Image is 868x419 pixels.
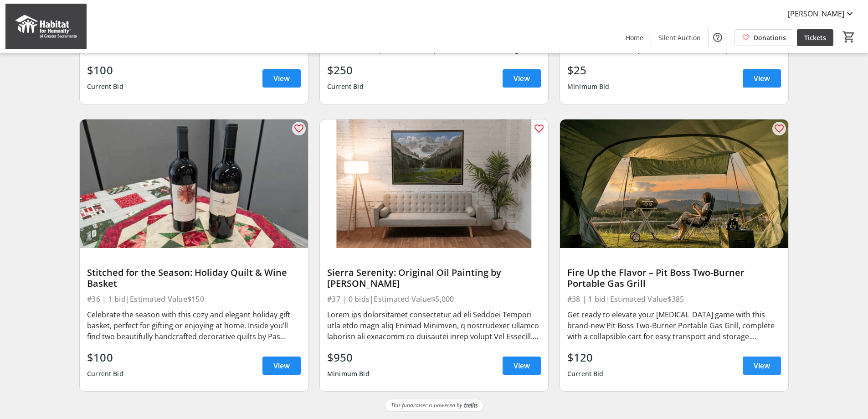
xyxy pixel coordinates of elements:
div: $25 [567,62,610,78]
span: This fundraiser is powered by [391,401,462,409]
mat-icon: favorite_outline [293,123,304,134]
div: $100 [87,349,123,366]
img: Fire Up the Flavor – Pit Boss Two-Burner Portable Gas Grill [560,119,788,248]
a: Tickets [797,29,833,46]
img: Habitat for Humanity of Greater Sacramento's Logo [5,4,87,49]
span: View [273,73,290,84]
button: Cart [841,29,857,45]
div: #37 | 0 bids | Estimated Value $5,000 [327,293,541,305]
div: Fire Up the Flavor – Pit Boss Two-Burner Portable Gas Grill [567,267,781,289]
div: Current Bid [87,78,123,95]
div: Minimum Bid [567,78,610,95]
span: Silent Auction [658,33,701,42]
div: #38 | 1 bid | Estimated Value $385 [567,293,781,305]
span: Tickets [804,33,826,42]
a: View [503,357,541,375]
a: View [262,69,301,88]
div: Stitched for the Season: Holiday Quilt & Wine Basket [87,267,301,289]
span: View [754,73,770,84]
img: Trellis Logo [464,402,478,409]
img: Stitched for the Season: Holiday Quilt & Wine Basket [80,119,308,248]
div: $950 [327,349,370,366]
a: View [503,69,541,88]
mat-icon: favorite_outline [534,123,544,134]
button: Help [709,28,727,47]
a: Silent Auction [651,29,708,46]
div: $120 [567,349,604,366]
a: View [743,357,781,375]
a: Donations [734,29,793,46]
a: Home [618,29,651,46]
div: Sierra Serenity: Original Oil Painting by [PERSON_NAME] [327,267,541,289]
span: Donations [754,33,786,42]
button: [PERSON_NAME] [781,6,863,21]
div: Current Bid [567,366,604,382]
div: Current Bid [87,366,123,382]
span: [PERSON_NAME] [788,8,844,19]
span: View [514,360,530,371]
span: View [273,360,290,371]
img: Sierra Serenity: Original Oil Painting by Tom Sorenson [320,119,548,248]
div: Celebrate the season with this cozy and elegant holiday gift basket, perfect for gifting or enjoy... [87,309,301,342]
span: View [754,360,770,371]
div: Minimum Bid [327,366,370,382]
div: Lorem ips dolorsitamet consectetur ad eli Seddoei Tempori utla etdo magn aliq Enimad Minimven, q ... [327,309,541,342]
span: View [514,73,530,84]
mat-icon: favorite_outline [774,123,785,134]
div: $250 [327,62,364,78]
a: View [743,69,781,88]
span: Home [626,33,643,42]
div: Current Bid [327,78,364,95]
div: #36 | 1 bid | Estimated Value $150 [87,293,301,305]
div: Get ready to elevate your [MEDICAL_DATA] game with this brand-new Pit Boss Two-Burner Portable Ga... [567,309,781,342]
a: View [262,357,301,375]
div: $100 [87,62,123,78]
